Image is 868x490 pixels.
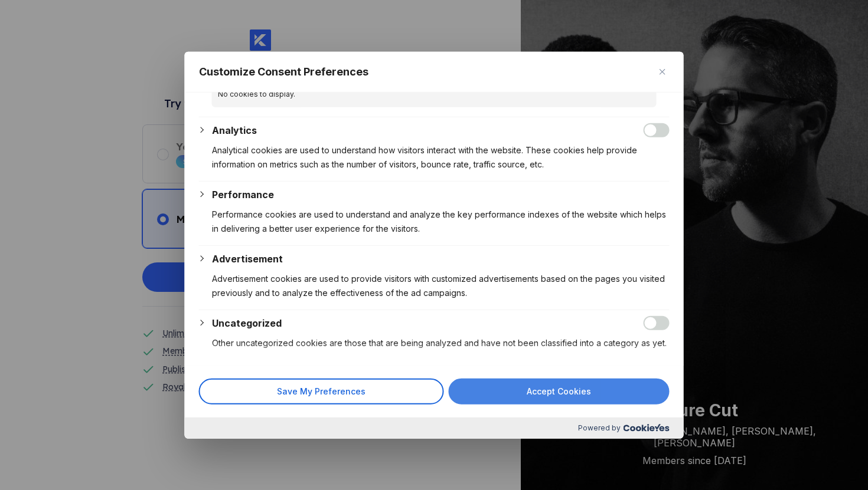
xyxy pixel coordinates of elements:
p: Analytical cookies are used to understand how visitors interact with the website. These cookies h... [212,143,670,171]
input: Enable Analytics [644,123,670,137]
p: Performance cookies are used to understand and analyze the key performance indexes of the website... [212,207,670,235]
input: Enable Uncategorized [644,315,670,330]
button: Performance [212,187,274,201]
button: Advertisement [212,251,283,265]
div: Customize Consent Preferences [185,51,684,438]
div: Powered by [185,417,684,439]
button: Close [655,64,670,78]
p: Advertisement cookies are used to provide visitors with customized advertisements based on the pa... [212,271,670,300]
button: Analytics [212,123,257,137]
button: Accept Cookies [449,379,670,405]
button: Save My Preferences [199,379,444,405]
img: Cookieyes logo [624,424,670,432]
button: Uncategorized [212,315,282,330]
p: Other uncategorized cookies are those that are being analyzed and have not been classified into a... [212,336,670,350]
p: No cookies to display. [212,81,657,107]
span: Customize Consent Preferences [199,64,368,78]
img: Close [660,68,665,74]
